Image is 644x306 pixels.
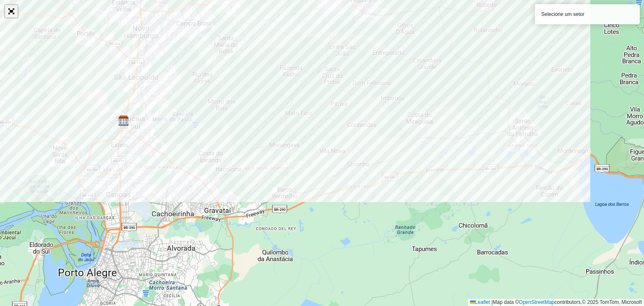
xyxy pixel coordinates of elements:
a: Leaflet [470,299,490,305]
a: OpenStreetMap [519,299,555,305]
div: Map data © contributors,© 2025 TomTom, Microsoft [468,299,644,306]
span: | [491,299,493,305]
div: Selecione um setor [535,4,640,24]
a: Abrir mapa em tela cheia [5,5,18,18]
